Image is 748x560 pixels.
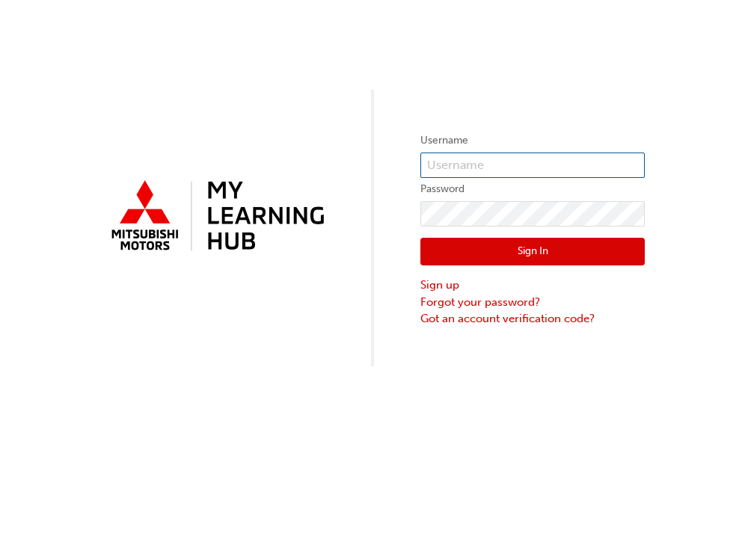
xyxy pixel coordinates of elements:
[420,238,645,266] button: Sign In
[420,180,645,198] label: Password
[420,294,645,311] a: Forgot your password?
[420,310,645,327] a: Got an account verification code?
[103,174,328,259] img: mmal
[420,132,645,150] label: Username
[420,277,645,294] a: Sign up
[420,153,645,178] input: Username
